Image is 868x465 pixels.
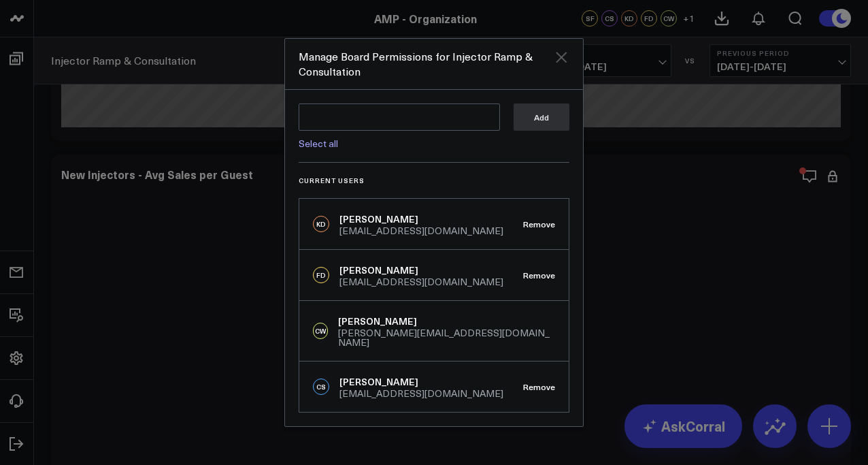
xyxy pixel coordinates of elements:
div: [PERSON_NAME] [339,212,503,226]
div: KD [313,216,329,232]
button: Add [514,103,569,131]
button: Close [553,49,569,65]
div: FD [313,267,329,283]
button: Remove [523,270,555,280]
a: Select all [299,137,338,150]
div: [PERSON_NAME][EMAIL_ADDRESS][DOMAIN_NAME] [338,328,555,347]
button: Remove [523,382,555,391]
div: CW [313,323,328,339]
div: Manage Board Permissions for Injector Ramp & Consultation [299,49,553,79]
div: [EMAIL_ADDRESS][DOMAIN_NAME] [339,226,503,236]
div: [EMAIL_ADDRESS][DOMAIN_NAME] [339,277,503,287]
div: [EMAIL_ADDRESS][DOMAIN_NAME] [339,389,503,398]
div: [PERSON_NAME] [339,263,503,277]
button: Remove [523,219,555,229]
h3: Current Users [299,176,569,185]
div: CS [313,379,329,395]
div: [PERSON_NAME] [339,375,503,389]
div: [PERSON_NAME] [338,315,555,328]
